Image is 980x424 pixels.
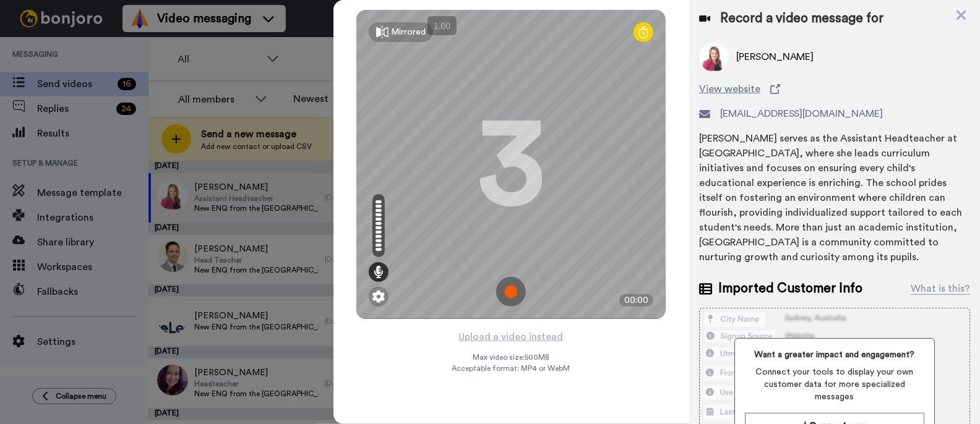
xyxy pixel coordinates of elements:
div: What is this? [911,281,970,296]
span: Acceptable format: MP4 or WebM [452,363,570,373]
button: Upload a video instead [455,329,567,345]
span: [EMAIL_ADDRESS][DOMAIN_NAME] [720,106,883,121]
span: Want a greater impact and engagement? [745,349,924,361]
span: Imported Customer Info [718,279,863,298]
span: View website [699,82,760,96]
div: [PERSON_NAME] serves as the Assistant Headteacher at [GEOGRAPHIC_DATA], where she leads curriculu... [699,131,970,265]
a: View website [699,82,970,96]
div: 00:00 [619,294,653,307]
div: 3 [477,118,545,211]
span: Max video size: 500 MB [473,352,549,362]
img: ic_record_start.svg [496,277,526,307]
span: Connect your tools to display your own customer data for more specialized messages [745,366,924,403]
img: ic_gear.svg [372,290,385,303]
